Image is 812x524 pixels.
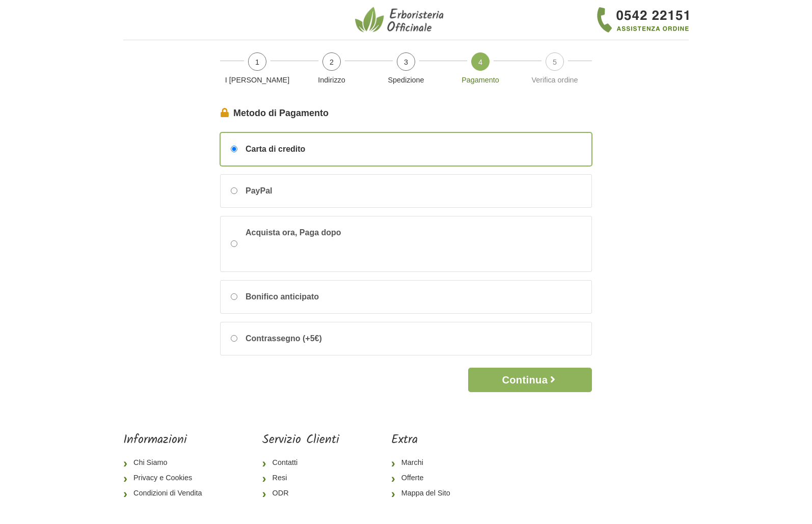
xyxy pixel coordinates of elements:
p: Spedizione [373,75,439,86]
button: Continua [468,368,592,392]
a: Privacy e Cookies [123,471,210,486]
input: Carta di credito [231,146,237,152]
a: Marchi [391,455,458,471]
span: Acquista ora, Paga dopo [246,227,398,261]
h5: Extra [391,433,458,448]
span: 1 [248,52,266,71]
span: 2 [322,52,341,71]
a: ODR [262,486,339,501]
a: Mappa del Sito [391,486,458,501]
a: Offerte [391,471,458,486]
a: Contatti [262,455,339,471]
a: Resi [262,471,339,486]
iframe: PayPal Message 1 [246,239,398,258]
h5: Informazioni [123,433,210,448]
span: Carta di credito [246,143,305,155]
input: Contrassegno (+5€) [231,335,237,342]
p: I [PERSON_NAME] [224,75,290,86]
input: Acquista ora, Paga dopo [231,240,237,247]
p: Indirizzo [299,75,365,86]
a: Condizioni di Vendita [123,486,210,501]
legend: Metodo di Pagamento [220,106,592,120]
span: Contrassegno (+5€) [246,333,322,345]
p: Pagamento [447,75,513,86]
span: 4 [471,52,490,71]
a: Chi Siamo [123,455,210,471]
img: Erboristeria Officinale [355,6,447,34]
iframe: fb:page Facebook Social Plugin [510,433,689,468]
input: Bonifico anticipato [231,293,237,300]
h5: Servizio Clienti [262,433,339,448]
span: Bonifico anticipato [246,291,319,303]
span: PayPal [246,185,272,197]
span: 3 [397,52,415,71]
input: PayPal [231,187,237,194]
